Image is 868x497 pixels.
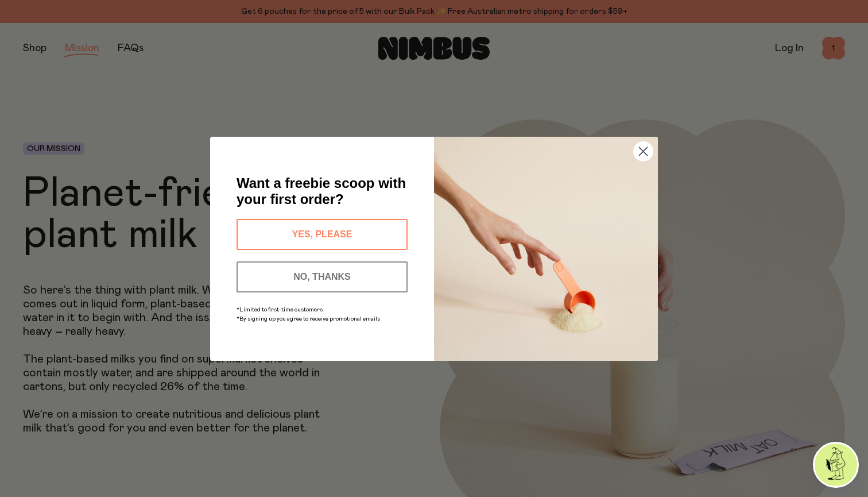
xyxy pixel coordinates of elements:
[237,261,408,292] button: NO, THANKS
[237,307,323,313] span: *Limited to first-time customers
[633,141,653,161] button: Close dialog
[237,219,408,250] button: YES, PLEASE
[237,316,380,322] span: *By signing up you agree to receive promotional emails
[434,137,658,361] img: c0d45117-8e62-4a02-9742-374a5db49d45.jpeg
[815,444,857,486] img: agent
[237,175,406,207] span: Want a freebie scoop with your first order?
